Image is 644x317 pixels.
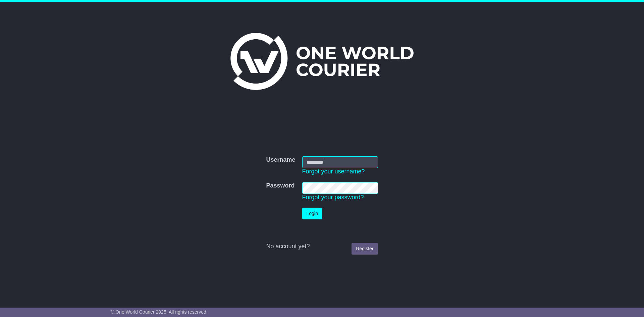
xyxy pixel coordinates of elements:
a: Forgot your username? [302,168,365,175]
span: © One World Courier 2025. All rights reserved. [111,309,208,315]
label: Password [266,182,294,190]
label: Username [266,156,295,164]
div: No account yet? [266,243,378,250]
button: Login [302,208,322,219]
img: One World [230,33,414,90]
a: Forgot your password? [302,194,364,201]
a: Register [352,243,378,255]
